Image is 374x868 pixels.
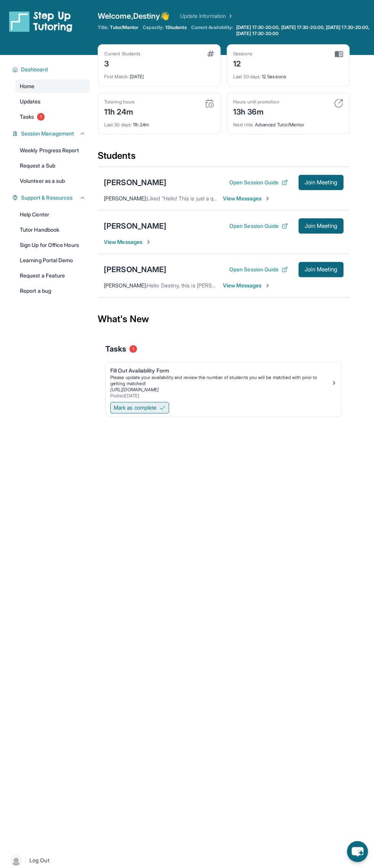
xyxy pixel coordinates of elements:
button: Open Session Guide [229,179,288,186]
a: Volunteer as a sub [15,174,90,188]
span: Last 30 days : [104,122,132,127]
a: Learning Portal Demo [15,253,90,267]
span: View Messages [223,282,271,289]
span: Tutor/Mentor [110,24,138,31]
button: Join Meeting [298,175,343,190]
a: Report a bug [15,284,90,298]
div: [PERSON_NAME] [104,221,166,231]
button: Join Meeting [298,218,343,234]
span: Last 30 days : [233,74,261,79]
button: Mark as complete [110,402,169,413]
div: [PERSON_NAME] [104,177,166,188]
img: Chevron-Right [264,282,271,289]
div: Hours until promotion [233,99,279,105]
a: Weekly Progress Report [15,144,90,157]
button: chat-button [347,841,368,862]
span: Title: [98,24,108,31]
span: Home [20,82,34,90]
a: Sign Up for Office Hours [15,238,90,252]
div: Advanced Tutor/Mentor [233,117,343,128]
button: Open Session Guide [229,266,288,273]
a: [URL][DOMAIN_NAME] [110,387,159,392]
div: 12 [233,57,252,69]
span: Join Meeting [305,267,337,272]
span: Join Meeting [305,224,337,228]
a: Tasks1 [15,110,90,124]
span: Mark as complete [114,404,156,411]
span: View Messages [223,195,271,202]
span: First Match : [104,74,129,79]
span: [PERSON_NAME] : [104,195,147,202]
img: card [205,99,214,108]
img: card [207,51,214,57]
img: card [335,51,343,58]
img: Chevron-Right [145,239,152,245]
a: Update Information [180,12,234,20]
div: Posted [DATE] [110,393,331,399]
a: Help Center [15,208,90,221]
span: 1 Students [165,24,187,31]
span: [PERSON_NAME] : [104,282,147,289]
div: Fill Out Availability Form [110,367,331,374]
a: Fill Out Availability FormPlease update your availability and review the number of students you w... [106,362,342,400]
span: Next title : [233,122,254,127]
div: 11h 24m [104,105,135,117]
div: [DATE] [104,69,214,80]
button: Open Session Guide [229,222,288,230]
button: Support & Resources [18,194,85,202]
span: Welcome, Destiny 👋 [98,11,169,21]
div: What's New [98,302,350,336]
button: Session Management [18,130,85,137]
span: Join Meeting [305,180,337,185]
span: Support & Resources [21,194,73,202]
span: Updates [20,98,41,105]
div: Tutoring hours [104,99,135,105]
img: Mark as complete [160,405,166,411]
span: | [24,856,26,865]
a: Updates [15,95,90,108]
a: [DATE] 17:30-20:00, [DATE] 17:30-20:00, [DATE] 17:30-20:00, [DATE] 17:30-20:00 [235,24,374,37]
div: 11h 24m [104,117,214,128]
img: card [334,99,343,108]
span: Liked “Hello! This is just a quick reminder about [PERSON_NAME]'s session [DATE] for 6:30!” [147,195,371,202]
div: 12 Sessions [233,69,343,80]
div: Please update your availability and review the number of students you will be matched with prior ... [110,374,331,387]
a: Request a Feature [15,269,90,282]
span: 1 [37,113,45,121]
div: Students [98,150,350,166]
span: Current Availability: [191,24,233,37]
button: Join Meeting [298,262,343,277]
div: 3 [104,57,140,69]
span: 1 [129,345,137,353]
img: Chevron Right [226,12,234,20]
img: Chevron-Right [264,195,271,202]
a: Home [15,79,90,93]
div: 13h 36m [233,105,279,117]
span: Session Management [21,130,74,137]
img: user-img [11,855,21,866]
span: Tasks [105,344,126,354]
span: View Messages [104,238,152,246]
a: Tutor Handbook [15,223,90,237]
div: [PERSON_NAME] [104,264,166,275]
span: Dashboard [21,66,48,73]
span: Log Out [29,857,49,864]
span: Tasks [20,113,34,121]
a: Request a Sub [15,159,90,173]
span: Capacity: [143,24,164,31]
div: Current Students [104,51,140,57]
img: logo [9,11,73,32]
span: [DATE] 17:30-20:00, [DATE] 17:30-20:00, [DATE] 17:30-20:00, [DATE] 17:30-20:00 [236,24,372,37]
button: Dashboard [18,66,85,73]
div: Sessions [233,51,252,57]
